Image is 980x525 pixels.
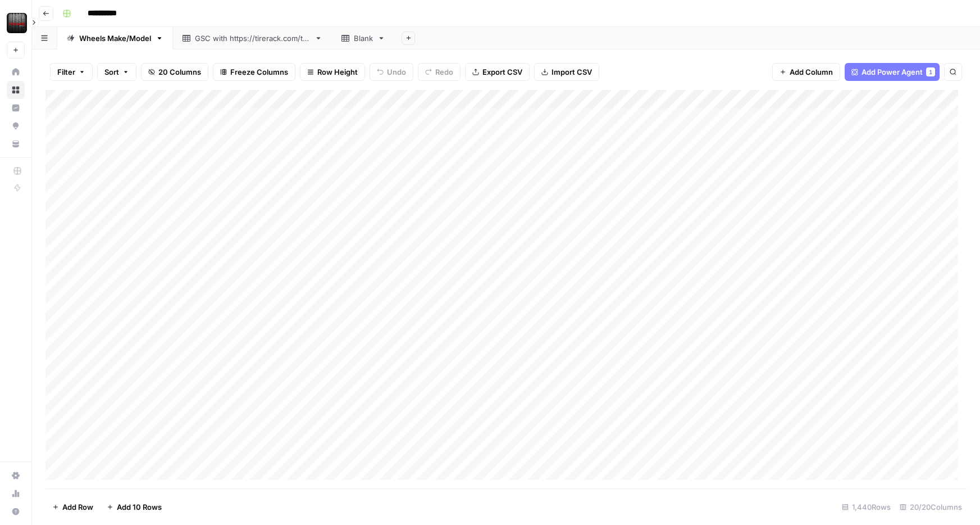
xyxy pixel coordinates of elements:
[7,135,25,153] a: Your Data
[551,66,592,78] span: Import CSV
[7,9,25,37] button: Workspace: Tire Rack
[7,117,25,135] a: Opportunities
[300,63,365,81] button: Row Height
[845,63,940,81] button: Add Power Agent1
[354,33,373,44] div: Blank
[332,27,395,49] a: Blank
[370,63,413,81] button: Undo
[317,66,358,78] span: Row Height
[195,33,310,44] div: GSC with [URL][DOMAIN_NAME]
[57,66,75,78] span: Filter
[772,63,840,81] button: Add Column
[7,63,25,81] a: Home
[57,27,173,49] a: Wheels Make/Model
[141,63,208,81] button: 20 Columns
[7,503,25,521] button: Help + Support
[213,63,295,81] button: Freeze Columns
[100,498,168,516] button: Add 10 Rows
[790,66,833,78] span: Add Column
[50,63,93,81] button: Filter
[929,67,932,76] span: 1
[482,66,522,78] span: Export CSV
[837,498,895,516] div: 1,440 Rows
[7,13,27,33] img: Tire Rack Logo
[230,66,288,78] span: Freeze Columns
[45,498,100,516] button: Add Row
[534,63,599,81] button: Import CSV
[173,27,332,49] a: GSC with [URL][DOMAIN_NAME]
[387,66,406,78] span: Undo
[7,81,25,99] a: Browse
[926,67,935,76] div: 1
[435,66,453,78] span: Redo
[862,66,923,78] span: Add Power Agent
[97,63,136,81] button: Sort
[79,33,151,44] div: Wheels Make/Model
[7,467,25,485] a: Settings
[104,66,119,78] span: Sort
[158,66,201,78] span: 20 Columns
[465,63,530,81] button: Export CSV
[117,501,162,513] span: Add 10 Rows
[7,485,25,503] a: Usage
[895,498,967,516] div: 20/20 Columns
[418,63,461,81] button: Redo
[7,99,25,117] a: Insights
[62,501,93,513] span: Add Row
